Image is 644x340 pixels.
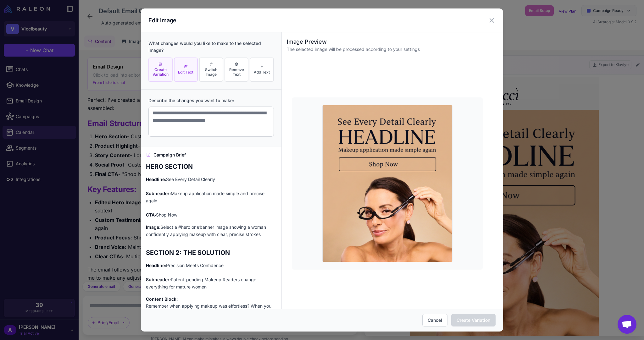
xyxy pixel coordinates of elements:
[254,70,270,74] span: Add Text
[148,97,274,104] label: Describe the changes you want to make:
[146,212,156,217] strong: CTA:
[146,277,171,282] strong: Subheader:
[146,296,276,332] p: Remember when applying makeup was effortless? When you could create that perfect winged eyeliner ...
[178,70,193,74] span: Edit Text
[146,224,276,238] p: Select a #hero or #banner image showing a woman confidently applying makeup with clear, precise s...
[174,58,198,82] button: Edit Text
[451,314,496,326] button: Create Variation
[146,262,276,291] p: Precision Meets Confidence Patent-pending Makeup Readers change everything for mature women
[146,162,276,171] h2: HERO SECTION
[226,67,247,77] span: Remove Text
[146,177,166,182] strong: Headline:
[36,33,224,260] img: Woman with glasses confidently applying makeup - See Every Detail Clearly
[148,40,274,54] div: What changes would you like to make to the selected image?
[201,67,221,77] span: Switch Image
[148,58,173,82] button: Create Variation
[322,105,453,262] img: Woman with glasses confidently applying makeup - See Every Detail Clearly
[150,67,171,77] span: Create Variation
[225,58,249,82] button: Remove Text
[250,58,274,82] button: Add Text
[146,296,178,302] strong: Content Block:
[422,314,447,326] button: Cancel
[146,263,166,268] strong: Headline:
[146,176,276,219] p: See Every Detail Clearly Makeup application made simple and precise again Shop Now
[146,224,160,230] strong: Image:
[146,191,171,196] strong: Subheader:
[287,46,488,53] p: The selected image will be processed according to your settings
[146,248,276,257] h2: SECTION 2: THE SOLUTION
[146,151,276,158] h4: Campaign Brief
[618,315,636,334] div: Open chat
[199,58,223,82] button: Switch Image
